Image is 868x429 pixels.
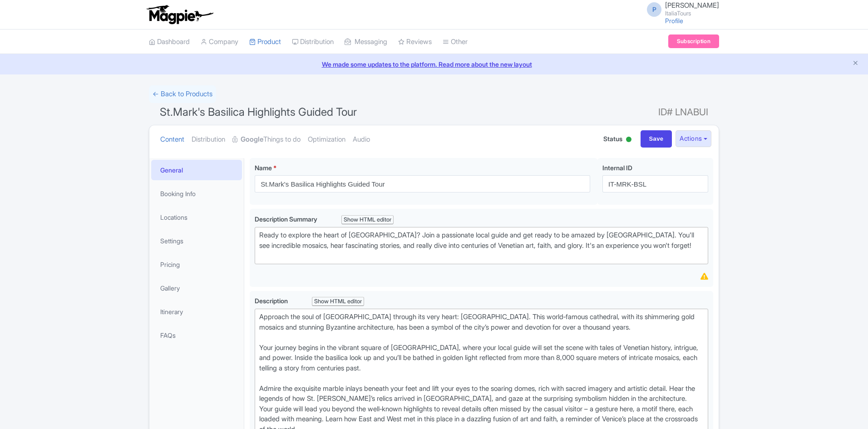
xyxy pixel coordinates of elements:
a: Messaging [345,30,387,54]
span: Status [603,134,622,143]
a: ← Back to Products [149,85,216,103]
button: Actions [676,130,711,147]
a: Distribution [192,125,225,154]
a: Settings [151,231,242,251]
a: GoogleThings to do [232,125,301,154]
div: Show HTML editor [312,297,364,306]
span: Internal ID [602,164,632,172]
strong: Google [241,134,263,145]
img: logo-ab69f6fb50320c5b225c76a69d11143b.png [144,5,215,25]
small: ItaliaTours [665,10,719,16]
a: Reviews [398,30,432,54]
a: Product [249,30,281,54]
div: Ready to explore the heart of [GEOGRAPHIC_DATA]? Join a passionate local guide and get ready to b... [259,230,704,261]
a: P [PERSON_NAME] ItaliaTours [641,2,719,16]
a: Itinerary [151,301,242,322]
span: Description Summary [255,215,319,223]
a: FAQs [151,325,242,345]
a: Other [443,30,468,54]
div: Active [624,133,633,147]
a: Pricing [151,254,242,275]
a: Distribution [292,30,334,54]
a: Booking Info [151,183,242,204]
a: Optimization [308,125,345,154]
a: General [151,160,242,180]
a: Locations [151,207,242,227]
span: St.Mark's Basilica Highlights Guided Tour [160,105,357,118]
div: Show HTML editor [341,215,394,225]
a: Company [201,30,238,54]
a: Subscription [668,35,719,48]
span: ID# LNABUI [658,103,708,121]
a: Audio [353,125,370,154]
a: Dashboard [149,30,190,54]
input: Save [641,130,672,148]
span: Name [255,164,272,172]
span: [PERSON_NAME] [665,1,719,10]
a: We made some updates to the platform. Read more about the new layout [5,59,863,69]
a: Content [160,125,184,154]
button: Close announcement [852,59,859,69]
a: Profile [665,17,683,25]
a: Gallery [151,278,242,298]
span: Description [255,297,289,305]
span: P [647,2,661,17]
